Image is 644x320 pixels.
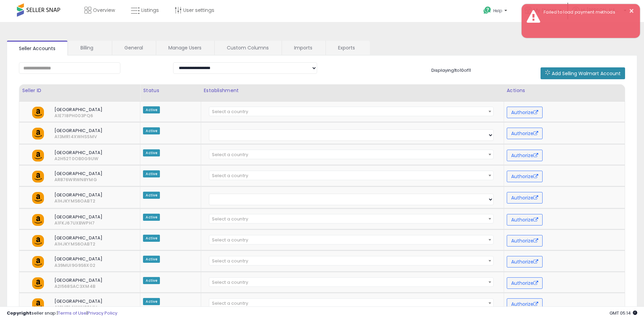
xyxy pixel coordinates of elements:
a: Seller Accounts [7,41,68,56]
span: [GEOGRAPHIC_DATA] [49,298,125,304]
button: Authorize [507,298,543,310]
a: Help [478,1,514,22]
span: A2H52T0OB0G9UW [49,156,62,162]
button: Authorize [507,128,543,139]
button: Authorize [507,192,543,204]
span: A1FKJ67UXBWPH7 [49,220,62,226]
button: Authorize [507,235,543,247]
span: Overview [93,7,115,14]
span: Active [143,277,160,284]
span: Select a country [212,108,248,115]
button: Authorize [507,107,543,118]
span: Select a country [212,172,248,179]
button: Authorize [507,256,543,268]
span: A2I568SAC3XM4B [49,283,62,290]
span: Select a country [212,279,248,285]
a: Exports [326,41,369,55]
i: Get Help [483,6,492,15]
span: Select a country [212,258,248,264]
button: Add Selling Walmart Account [541,67,625,79]
a: Imports [282,41,325,55]
a: Manage Users [156,41,214,55]
span: Active [143,298,160,305]
span: Select a country [212,237,248,243]
span: Active [143,192,160,199]
span: Active [143,170,160,177]
button: Authorize [507,214,543,226]
span: A1HJKYMS6OABT2 [49,198,62,204]
span: Active [143,106,160,113]
span: [GEOGRAPHIC_DATA] [49,171,125,177]
img: amazon.png [32,150,44,162]
span: Active [143,149,160,156]
div: Establishment [204,87,501,94]
div: Seller ID [22,87,137,94]
button: Authorize [507,277,543,289]
img: amazon.png [32,256,44,268]
img: amazon.png [32,298,44,310]
span: Active [143,214,160,221]
div: Actions [507,87,622,94]
span: A13MR14XWHSSMV [49,304,62,311]
span: [GEOGRAPHIC_DATA] [49,192,125,198]
span: A13MR14XWHSSMV [49,134,62,140]
span: Select a country [212,300,248,306]
span: A39MUI9G9S6X02 [49,262,62,269]
a: Billing [68,41,111,55]
div: Failed to load payment methods [539,9,635,16]
button: × [629,7,634,15]
span: Help [493,8,502,14]
button: Authorize [507,150,543,161]
a: Terms of Use [58,310,87,316]
a: General [112,41,155,55]
img: amazon.png [32,277,44,289]
span: AR876WRWN8YMG [49,177,62,183]
span: [GEOGRAPHIC_DATA] [49,214,125,220]
img: amazon.png [32,235,44,247]
img: amazon.png [32,192,44,204]
span: [GEOGRAPHIC_DATA] [49,235,125,241]
span: [GEOGRAPHIC_DATA] [49,107,125,113]
span: [GEOGRAPHIC_DATA] [49,128,125,134]
span: Listings [141,7,159,14]
span: Active [143,235,160,242]
img: amazon.png [32,214,44,226]
div: Status [143,87,198,94]
a: Custom Columns [215,41,281,55]
span: A1E718PH003PQ6 [49,113,62,119]
span: [GEOGRAPHIC_DATA] [49,150,125,156]
button: Authorize [507,171,543,182]
span: A1HJKYMS6OABT2 [49,241,62,247]
span: Displaying 1 to 10 of 11 [431,67,471,73]
a: Privacy Policy [88,310,117,316]
img: amazon.png [32,107,44,119]
span: Select a country [212,151,248,158]
div: seller snap | | [7,310,117,317]
img: amazon.png [32,128,44,140]
span: Select a country [212,216,248,222]
span: Active [143,127,160,134]
strong: Copyright [7,310,31,316]
img: amazon.png [32,171,44,183]
span: Add Selling Walmart Account [552,70,621,77]
span: Active [143,256,160,263]
span: 2025-08-11 05:14 GMT [610,310,637,316]
span: [GEOGRAPHIC_DATA] [49,277,125,283]
span: [GEOGRAPHIC_DATA] [49,256,125,262]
